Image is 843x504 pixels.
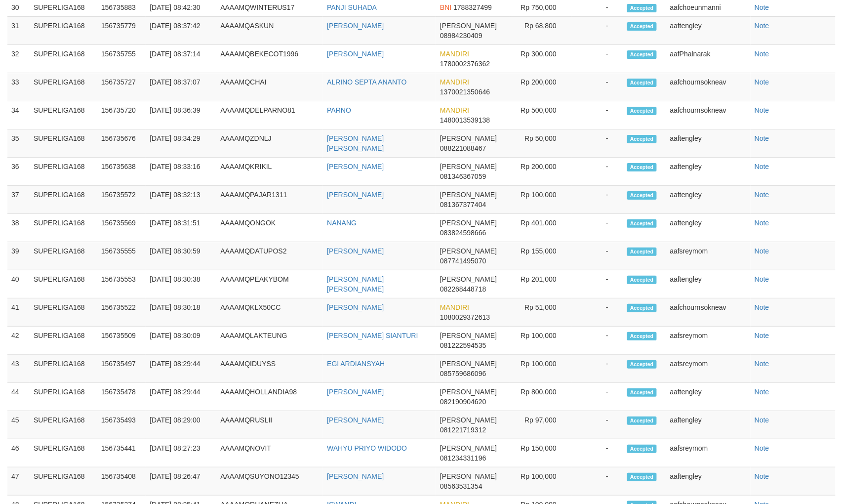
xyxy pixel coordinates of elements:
a: [PERSON_NAME] [327,163,384,170]
td: - [571,298,623,327]
td: [DATE] 08:36:39 [146,101,216,129]
a: Note [755,360,769,368]
a: Note [755,416,769,424]
td: [DATE] 08:27:23 [146,439,216,467]
span: 08563531354 [440,482,482,490]
td: 37 [7,186,30,214]
td: AAAAMQHOLLANDIA98 [216,383,323,411]
a: [PERSON_NAME] [327,191,384,199]
td: 40 [7,270,30,298]
td: [DATE] 08:29:44 [146,383,216,411]
td: 156735522 [97,298,146,327]
span: 082268448718 [440,285,486,293]
a: [PERSON_NAME] [327,472,384,480]
a: [PERSON_NAME] [327,247,384,255]
span: 085759686096 [440,370,486,378]
td: AAAAMQPEAKYBOM [216,270,323,298]
td: SUPERLIGA168 [30,383,97,411]
td: SUPERLIGA168 [30,73,97,101]
td: 156735572 [97,186,146,214]
a: [PERSON_NAME] [327,303,384,311]
td: AAAAMQZDNLJ [216,129,323,158]
td: [DATE] 08:32:13 [146,186,216,214]
a: Note [755,332,769,339]
td: aaftengley [666,270,751,298]
a: Note [755,303,769,311]
td: Rp 100,000 [510,467,571,496]
span: [PERSON_NAME] [440,472,497,480]
td: aaftengley [666,186,751,214]
span: BNI [440,3,451,11]
a: EGI ARDIANSYAH [327,360,385,368]
span: [PERSON_NAME] [440,191,497,199]
td: AAAAMQLAKTEUNG [216,327,323,355]
td: aafsreymom [666,327,751,355]
a: Note [755,472,769,480]
a: Note [755,388,769,396]
td: SUPERLIGA168 [30,355,97,383]
span: 1480013539138 [440,116,490,124]
td: aaftengley [666,129,751,158]
td: 156735441 [97,439,146,467]
a: Note [755,134,769,142]
td: 156735555 [97,242,146,270]
td: SUPERLIGA168 [30,439,97,467]
a: Note [755,247,769,255]
a: Note [755,191,769,199]
span: Accepted [627,79,657,87]
td: 38 [7,214,30,242]
span: MANDIRI [440,50,469,58]
td: AAAAMQASKUN [216,17,323,45]
td: SUPERLIGA168 [30,17,97,45]
a: Note [755,3,769,11]
td: 42 [7,327,30,355]
span: Accepted [627,248,657,256]
td: Rp 401,000 [510,214,571,242]
td: aafsreymom [666,439,751,467]
span: 087741495070 [440,257,486,265]
span: [PERSON_NAME] [440,275,497,283]
span: MANDIRI [440,303,469,311]
td: AAAAMQBEKECOT1996 [216,45,323,73]
td: AAAAMQRUSLII [216,411,323,439]
td: 33 [7,73,30,101]
td: Rp 97,000 [510,411,571,439]
td: 156735720 [97,101,146,129]
span: Accepted [627,107,657,115]
td: AAAAMQKRIKIL [216,158,323,186]
td: [DATE] 08:30:18 [146,298,216,327]
td: aafsreymom [666,355,751,383]
td: aaftengley [666,158,751,186]
span: 1080029372613 [440,313,490,321]
span: Accepted [627,276,657,284]
td: - [571,467,623,496]
span: 082190904620 [440,398,486,406]
td: Rp 200,000 [510,73,571,101]
span: Accepted [627,4,657,12]
a: PANJI SUHADA [327,3,377,11]
td: 45 [7,411,30,439]
span: 081222594535 [440,341,486,349]
td: AAAAMQCHAI [216,73,323,101]
a: [PERSON_NAME] [PERSON_NAME] [327,275,384,293]
a: Note [755,22,769,30]
span: 083824598666 [440,229,486,237]
td: Rp 100,000 [510,186,571,214]
span: 081234331196 [440,454,486,462]
td: Rp 100,000 [510,355,571,383]
td: Rp 155,000 [510,242,571,270]
a: [PERSON_NAME] SIANTURI [327,332,418,339]
td: aafsreymom [666,242,751,270]
td: SUPERLIGA168 [30,214,97,242]
td: Rp 50,000 [510,129,571,158]
span: Accepted [627,473,657,481]
td: [DATE] 08:34:29 [146,129,216,158]
a: Note [755,106,769,114]
td: AAAAMQNOVIT [216,439,323,467]
td: 39 [7,242,30,270]
a: Note [755,50,769,58]
span: Accepted [627,50,657,59]
td: [DATE] 08:30:38 [146,270,216,298]
td: Rp 68,800 [510,17,571,45]
td: AAAAMQDATUPOS2 [216,242,323,270]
